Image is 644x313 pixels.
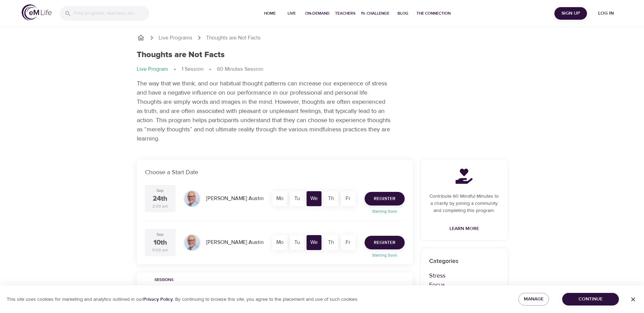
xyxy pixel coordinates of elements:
p: Live Program [137,65,168,73]
p: Focus [429,280,499,290]
div: 24th [153,194,167,204]
div: 11:00 am [152,247,168,253]
div: 2:00 pm [152,203,168,209]
span: Register [374,238,395,247]
button: Sign Up [554,7,587,20]
p: 1 Session [182,65,203,73]
p: The way that we think, and our habitual thought patterns can increase our experience of stress an... [137,79,391,143]
div: [PERSON_NAME] Austin [203,192,266,205]
button: Register [365,236,405,249]
button: Continue [562,293,619,306]
div: Th [324,191,338,206]
span: Sign Up [557,9,584,18]
span: Blog [395,10,411,17]
a: Learn More [447,223,482,235]
div: We [307,191,321,206]
span: Learn More [449,225,479,233]
p: Thoughts are Not Facts [206,34,261,42]
input: Find programs, teachers, etc... [74,6,149,21]
span: Teachers [335,10,355,17]
nav: breadcrumb [137,34,508,42]
span: 1% Challenge [361,10,389,17]
p: Starting Soon [361,252,409,258]
span: Register [374,195,395,203]
a: Live Programs [159,34,192,42]
div: Mo [273,235,288,250]
div: We [307,235,321,250]
div: Mo [273,191,288,206]
span: Live [283,10,300,17]
span: Continue [568,295,613,303]
div: Sep [157,232,164,237]
div: Fr [341,191,355,206]
p: Stress [429,271,499,280]
p: Starting Soon [361,208,409,214]
p: Choose a Start Date [145,168,405,177]
a: Privacy Policy [143,296,173,302]
span: On-Demand [305,10,330,17]
div: Tu [290,191,305,206]
span: Manage [524,295,544,303]
div: Sep [157,188,164,194]
div: Th [324,235,338,250]
button: Register [365,192,405,205]
p: Contribute 60 Mindful Minutes to a charity by joining a community and completing this program. [429,193,499,214]
span: Sessions [141,277,187,284]
div: [PERSON_NAME] Austin [203,236,266,249]
button: Manage [518,293,549,306]
p: 60 Minutes Session [217,65,263,73]
span: The Connection [417,10,450,17]
button: Log in [590,7,622,20]
span: Home [262,10,278,17]
p: Categories [429,257,499,266]
div: Fr [341,235,355,250]
span: Log in [592,9,620,18]
nav: breadcrumb [137,65,508,73]
h1: Thoughts are Not Facts [137,50,225,60]
div: Tu [290,235,305,250]
img: logo [22,4,52,20]
div: 10th [153,238,167,248]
